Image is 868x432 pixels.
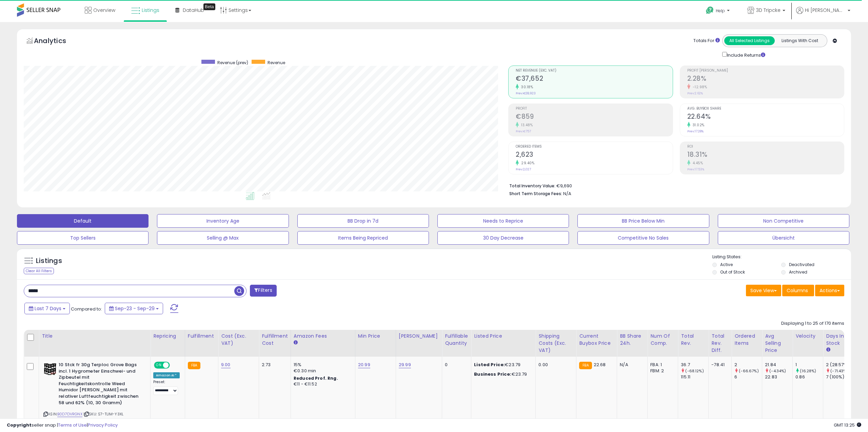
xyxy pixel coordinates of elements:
[516,167,531,171] small: Prev: 2,027
[153,333,182,340] div: Repricing
[789,269,807,275] label: Archived
[712,254,851,260] p: Listing States:
[509,181,839,189] li: €9,690
[650,362,673,368] div: FBA: 1
[739,368,758,374] small: (-66.67%)
[516,91,536,95] small: Prev: €28,923
[17,231,149,245] button: Top Sellers
[58,422,87,428] a: Terms of Use
[538,362,571,368] div: 0.00
[687,75,844,84] h2: 2.28%
[157,231,289,245] button: Selling @ Max
[620,362,642,368] div: N/A
[93,7,115,14] span: Overview
[734,362,762,368] div: 2
[221,361,231,368] a: 9.00
[445,333,468,347] div: Fulfillable Quantity
[297,231,429,245] button: Items Being Repriced
[294,333,352,340] div: Amazon Fees
[294,381,350,387] div: €11 - €11.52
[519,84,533,90] small: 30.18%
[516,107,672,111] span: Profit
[789,262,814,267] label: Deactivated
[781,320,844,327] div: Displaying 1 to 25 of 170 items
[795,374,823,380] div: 0.86
[474,361,505,368] b: Listed Price:
[650,333,675,347] div: Num of Comp.
[516,145,672,149] span: Ordered Items
[221,333,256,347] div: Cost (Exc. VAT)
[7,422,118,429] div: seller snap | |
[250,285,276,297] button: Filters
[756,7,781,14] span: 3D Tripcke
[796,7,850,22] a: Hi [PERSON_NAME]
[516,113,672,122] h2: €859
[217,60,248,65] span: Revenue (prev)
[746,285,781,296] button: Save View
[399,361,411,368] a: 29.99
[765,362,792,368] div: 21.84
[155,362,163,368] span: ON
[826,374,853,380] div: 7 (100%)
[681,374,708,380] div: 115.11
[711,333,729,354] div: Total Rev. Diff.
[720,262,733,267] label: Active
[687,167,704,171] small: Prev: 17.53%
[57,411,82,417] a: B0D7DVRGNX
[437,214,569,228] button: Needs to Reprice
[34,36,79,47] h5: Analytics
[153,372,180,378] div: Amazon AI *
[765,374,792,380] div: 22.83
[687,91,703,95] small: Prev: 2.62%
[297,214,429,228] button: BB Drop in 7d
[474,371,530,377] div: €23.79
[42,333,147,340] div: Title
[579,362,592,369] small: FBA
[509,191,562,196] b: Short Term Storage Fees:
[577,231,709,245] button: Competitive No Sales
[834,422,861,428] span: 2025-10-7 13:25 GMT
[203,3,215,10] div: Tooltip anchor
[769,368,786,374] small: (-4.34%)
[71,306,102,312] span: Compared to:
[445,362,466,368] div: 0
[734,333,759,347] div: Ordered Items
[24,268,54,274] div: Clear All Filters
[685,368,704,374] small: (-68.12%)
[538,333,573,354] div: Shipping Costs (Exc. VAT)
[690,123,705,128] small: 31.02%
[294,368,350,374] div: €0.30 min
[687,145,844,149] span: ROI
[717,51,773,59] div: Include Returns
[734,374,762,380] div: 6
[765,333,790,354] div: Avg Selling Price
[105,303,163,314] button: Sep-23 - Sep-29
[516,129,531,133] small: Prev: €757
[83,411,123,417] span: | SKU: S7-TLIM-Y3XL
[594,361,606,368] span: 22.68
[830,368,848,374] small: (-71.43%)
[516,151,672,160] h2: 2,623
[294,340,298,346] small: Amazon Fees.
[800,368,816,374] small: (16.28%)
[687,129,704,133] small: Prev: 17.28%
[516,75,672,84] h2: €37,652
[826,347,830,353] small: Days In Stock.
[358,333,393,340] div: Min Price
[787,287,808,294] span: Columns
[650,368,673,374] div: FBM: 2
[142,7,159,14] span: Listings
[188,333,215,340] div: Fulfillment
[805,7,846,14] span: Hi [PERSON_NAME]
[262,362,285,368] div: 2.73
[718,214,849,228] button: Non Competitive
[716,8,725,14] span: Help
[437,231,569,245] button: 30 Day Decrease
[720,269,745,275] label: Out of Stock
[681,362,708,368] div: 36.7
[519,123,533,128] small: 13.48%
[563,190,571,197] span: N/A
[474,362,530,368] div: €23.79
[815,285,844,296] button: Actions
[509,183,555,189] b: Total Inventory Value:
